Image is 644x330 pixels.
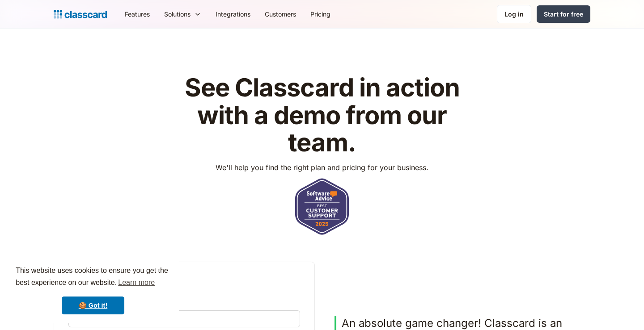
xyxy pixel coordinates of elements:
input: eg. tony@starkindustries.com [68,310,300,327]
div: Log in [504,9,524,19]
div: Solutions [164,9,191,19]
a: dismiss cookie message [62,297,124,314]
p: We'll help you find the right plan and pricing for your business. [216,162,428,173]
a: home [54,8,107,21]
div: Solutions [157,4,208,24]
div: cookieconsent [7,257,179,323]
span: This website uses cookies to ensure you get the best experience on our website. [16,265,170,289]
div: Start for free [544,9,583,19]
a: Pricing [303,4,338,24]
a: Integrations [208,4,258,24]
a: learn more about cookies [117,276,156,289]
a: Customers [258,4,303,24]
h2: Help us personalize your demo. [68,276,300,287]
a: Features [118,4,157,24]
label: Work email [68,298,300,309]
a: Log in [497,5,531,23]
a: Start for free [537,5,590,23]
strong: See Classcard in action with a demo from our team. [185,72,460,158]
